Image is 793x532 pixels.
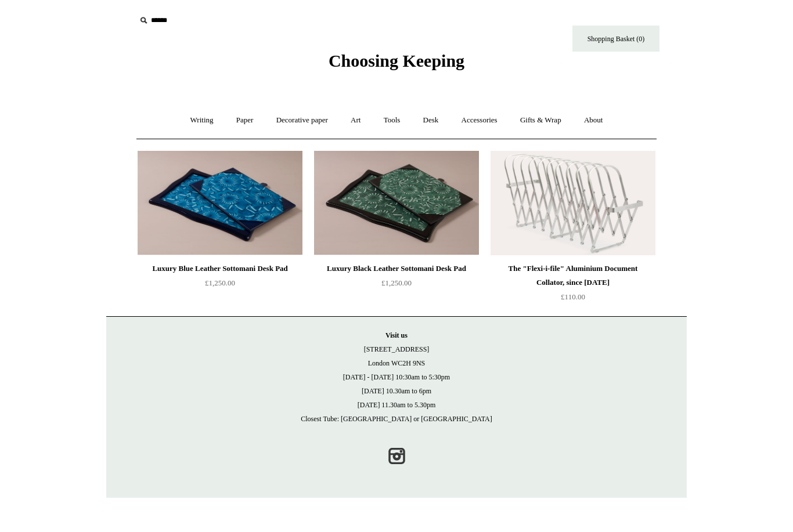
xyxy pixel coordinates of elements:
[317,262,476,276] div: Luxury Black Leather Sottomani Desk Pad
[314,151,479,255] a: Luxury Black Leather Sottomani Desk Pad Luxury Black Leather Sottomani Desk Pad
[226,105,264,136] a: Paper
[329,60,464,68] a: Choosing Keeping
[180,105,224,136] a: Writing
[329,51,464,70] span: Choosing Keeping
[491,151,655,255] img: The "Flexi-i-file" Aluminium Document Collator, since 1941
[266,105,338,136] a: Decorative paper
[138,151,302,255] img: Luxury Blue Leather Sottomani Desk Pad
[451,105,508,136] a: Accessories
[491,262,655,309] a: The "Flexi-i-file" Aluminium Document Collator, since [DATE] £110.00
[314,262,479,309] a: Luxury Black Leather Sottomani Desk Pad £1,250.00
[340,105,371,136] a: Art
[572,26,659,52] a: Shopping Basket (0)
[574,105,614,136] a: About
[373,105,411,136] a: Tools
[138,151,302,255] a: Luxury Blue Leather Sottomani Desk Pad Luxury Blue Leather Sottomani Desk Pad
[385,331,408,339] strong: Visit us
[138,262,302,309] a: Luxury Blue Leather Sottomani Desk Pad £1,250.00
[493,262,653,289] div: The "Flexi-i-file" Aluminium Document Collator, since [DATE]
[491,151,655,255] a: The "Flexi-i-file" Aluminium Document Collator, since 1941 The "Flexi-i-file" Aluminium Document ...
[510,105,572,136] a: Gifts & Wrap
[413,105,449,136] a: Desk
[561,292,585,301] span: £110.00
[384,443,409,469] a: Instagram
[381,278,412,287] span: £1,250.00
[140,262,300,276] div: Luxury Blue Leather Sottomani Desk Pad
[205,278,235,287] span: £1,250.00
[118,328,675,426] p: [STREET_ADDRESS] London WC2H 9NS [DATE] - [DATE] 10:30am to 5:30pm [DATE] 10.30am to 6pm [DATE] 1...
[314,151,479,255] img: Luxury Black Leather Sottomani Desk Pad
